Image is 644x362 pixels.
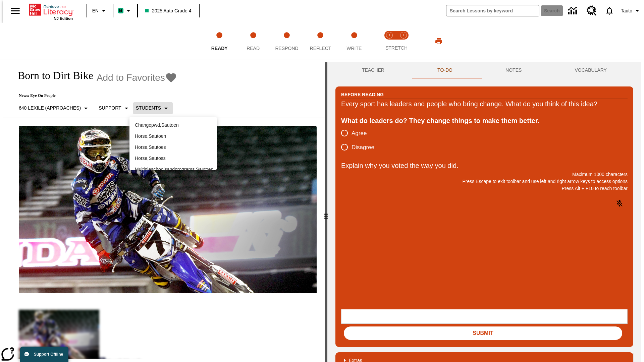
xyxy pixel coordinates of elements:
p: Multipleschoolsandprograms , Sautoen [135,166,211,173]
p: Horse , Sautoes [135,144,211,151]
p: Horse , Sautoen [135,133,211,140]
body: Explain why you voted the way you did. Maximum 1000 characters Press Alt + F10 to reach toolbar P... [3,5,98,11]
p: Horse , Sautoss [135,155,211,162]
p: Changepwd , Sautoen [135,122,211,129]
